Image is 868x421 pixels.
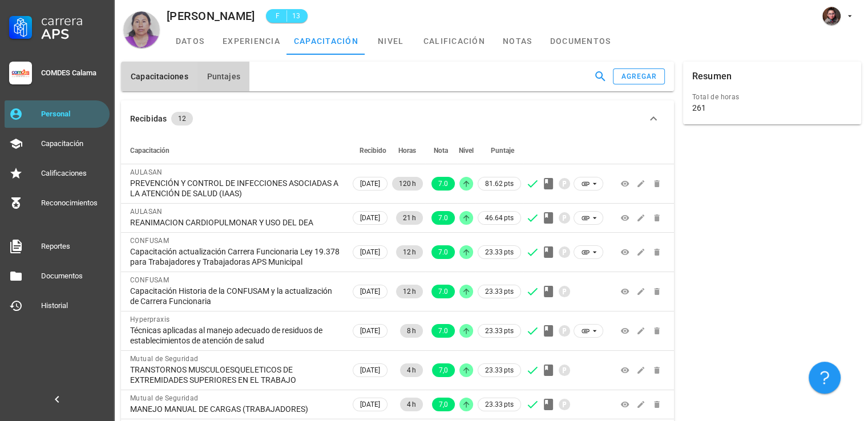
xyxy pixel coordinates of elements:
div: MANEJO MANUAL DE CARGAS (TRABAJADORES) [130,404,341,414]
span: 4 h [407,363,416,377]
div: [PERSON_NAME] [167,10,255,22]
a: documentos [543,27,618,55]
span: Puntajes [207,72,240,81]
button: agregar [613,68,664,84]
th: Nota [425,137,457,164]
span: 23.33 pts [485,286,514,297]
span: 7.0 [438,177,448,191]
div: COMDES Calama [41,68,105,78]
span: Capacitación [130,147,169,155]
button: Capacitaciones [121,62,197,91]
button: Recibidas 12 [121,100,674,137]
span: 120 h [399,177,416,191]
div: Reconocimientos [41,199,105,208]
div: Capacitación actualización Carrera Funcionaria Ley 19.378 para Trabajadores y Trabajadoras APS Mu... [130,246,341,267]
span: 7.0 [438,245,448,259]
span: [DATE] [360,398,380,411]
a: experiencia [216,27,287,55]
a: notas [492,27,543,55]
span: F [273,10,282,22]
span: 7,0 [439,398,448,411]
th: Recibido [350,137,390,164]
div: Recibidas [130,112,167,125]
span: Nota [434,147,448,155]
span: Recibido [360,147,386,155]
span: 7.0 [438,211,448,225]
a: datos [164,27,216,55]
span: 23.33 pts [485,325,514,337]
a: nivel [365,27,417,55]
span: AULASAN [130,208,163,216]
span: 12 [178,112,186,126]
div: agregar [621,72,657,80]
a: Documentos [5,262,110,290]
span: Capacitaciones [130,72,188,81]
span: 7.0 [438,285,448,298]
button: Puntajes [197,62,249,91]
th: Nivel [457,137,475,164]
span: 21 h [403,211,416,225]
th: Horas [390,137,425,164]
span: [DATE] [360,364,380,377]
span: 23.33 pts [485,365,514,376]
span: [DATE] [360,212,380,224]
div: Resumen [692,62,732,91]
span: 12 h [403,285,416,298]
span: Horas [398,147,416,155]
span: AULASAN [130,168,163,176]
span: CONFUSAM [130,237,169,245]
a: Historial [5,292,110,319]
div: PREVENCIÓN Y CONTROL DE INFECCIONES ASOCIADAS A LA ATENCIÓN DE SALUD (IAAS) [130,178,341,199]
span: 7.0 [438,324,448,338]
div: TRANSTORNOS MUSCULOESQUELETICOS DE EXTREMIDADES SUPERIORES EN EL TRABAJO [130,365,341,385]
a: Capacitación [5,130,110,157]
span: Mutual de Seguridad [130,394,199,402]
span: Mutual de Seguridad [130,355,199,363]
span: 4 h [407,398,416,411]
span: 81.62 pts [485,178,514,189]
span: 23.33 pts [485,399,514,410]
span: [DATE] [360,285,380,298]
span: Puntaje [491,147,514,155]
div: REANIMACION CARDIOPULMONAR Y USO DEL DEA [130,217,341,228]
div: avatar [123,11,160,48]
div: APS [41,27,105,41]
span: [DATE] [360,325,380,337]
span: 23.33 pts [485,246,514,258]
a: calificación [417,27,492,55]
span: 46.64 pts [485,212,514,224]
a: Personal [5,100,110,128]
div: Historial [41,301,105,310]
span: 12 h [403,245,416,259]
span: CONFUSAM [130,276,169,284]
div: Documentos [41,272,105,281]
div: Personal [41,110,105,119]
a: Reconocimientos [5,189,110,217]
span: Hyperpraxis [130,315,169,323]
a: Reportes [5,233,110,260]
span: 8 h [407,324,416,338]
div: Total de horas [692,91,852,103]
div: 261 [692,103,706,113]
div: Reportes [41,242,105,251]
span: 13 [292,10,301,22]
div: Carrera [41,14,105,27]
span: Nivel [459,147,474,155]
span: 7,0 [439,363,448,377]
th: Capacitación [121,137,350,164]
th: Puntaje [475,137,523,164]
div: Capacitación Historia de la CONFUSAM y la actualización de Carrera Funcionaria [130,286,341,306]
a: capacitación [287,27,365,55]
span: [DATE] [360,177,380,190]
div: Técnicas aplicadas al manejo adecuado de residuos de establecimientos de atención de salud [130,325,341,346]
span: [DATE] [360,246,380,258]
div: avatar [822,7,841,25]
div: Capacitación [41,139,105,148]
div: Calificaciones [41,169,105,178]
a: Calificaciones [5,160,110,187]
